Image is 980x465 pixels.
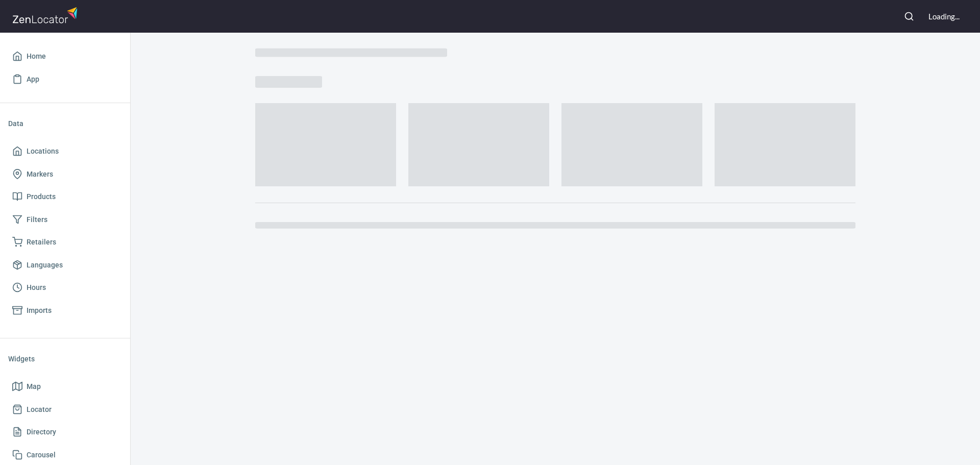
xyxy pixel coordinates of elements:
li: Data [8,111,122,136]
span: Products [27,190,56,203]
a: Home [8,45,122,68]
span: Languages [27,259,63,272]
div: Loading... [928,11,960,22]
a: Products [8,185,122,208]
img: zenlocator [12,4,81,26]
span: Retailers [27,236,56,249]
span: Locator [27,403,52,416]
a: Directory [8,421,122,444]
a: Retailers [8,231,122,254]
button: Search [898,5,920,28]
span: Markers [27,168,53,181]
span: Carousel [27,449,56,461]
span: App [27,73,39,86]
span: Hours [27,281,46,294]
a: Map [8,375,122,398]
a: Hours [8,276,122,299]
span: Home [27,50,46,63]
span: Directory [27,426,56,438]
span: Filters [27,213,47,226]
span: Map [27,380,41,393]
a: Locator [8,398,122,421]
a: Imports [8,299,122,322]
a: Markers [8,163,122,186]
a: Languages [8,254,122,277]
span: Locations [27,145,59,158]
a: Locations [8,140,122,163]
a: App [8,68,122,91]
a: Filters [8,208,122,231]
span: Imports [27,304,52,317]
li: Widgets [8,347,122,371]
